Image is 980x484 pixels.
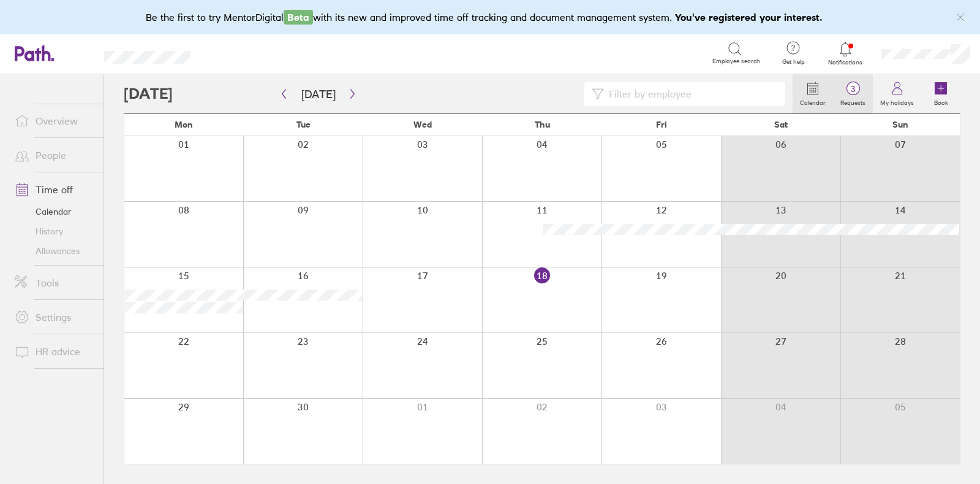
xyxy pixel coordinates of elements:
[5,271,104,295] a: Tools
[224,47,255,58] div: Search
[5,177,104,202] a: Time off
[413,120,432,129] span: Wed
[296,120,311,129] span: Tue
[921,74,960,113] a: Book
[826,59,865,66] span: Notifications
[5,339,104,364] a: HR advice
[774,120,788,129] span: Sat
[892,120,908,129] span: Sun
[535,120,550,129] span: Thu
[292,84,345,104] button: [DATE]
[873,96,921,107] label: My holidays
[5,143,104,167] a: People
[833,84,873,94] span: 3
[5,241,104,261] a: Allowances
[833,96,873,107] label: Requests
[5,109,104,133] a: Overview
[833,74,873,113] a: 3Requests
[284,10,313,25] span: Beta
[5,202,104,221] a: Calendar
[873,74,921,113] a: My holidays
[712,58,760,65] span: Employee search
[774,58,813,66] span: Get help
[146,10,835,25] div: Be the first to try MentorDigital with its new and improved time off tracking and document manage...
[793,96,833,107] label: Calendar
[793,74,833,113] a: Calendar
[604,82,778,106] input: Filter by employee
[826,40,865,66] a: Notifications
[927,96,956,107] label: Book
[5,221,104,241] a: History
[175,120,193,129] span: Mon
[5,305,104,329] a: Settings
[675,11,823,23] b: You've registered your interest.
[656,120,667,129] span: Fri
